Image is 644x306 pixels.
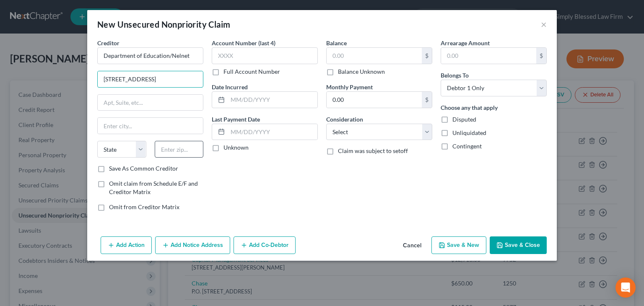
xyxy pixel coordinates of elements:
[452,129,486,136] span: Unliquidated
[98,95,203,111] input: Apt, Suite, etc...
[338,67,385,76] label: Balance Unknown
[615,277,636,298] div: Open Intercom Messenger
[109,203,179,210] span: Omit from Creditor Matrix
[97,47,203,64] input: Search creditor by name...
[98,118,203,134] input: Enter city...
[326,83,373,91] label: Monthly Payment
[441,103,498,112] label: Choose any that apply
[212,115,260,124] label: Last Payment Date
[326,115,363,124] label: Consideration
[228,92,317,108] input: MM/DD/YYYY
[326,39,347,47] label: Balance
[441,48,536,64] input: 0.00
[97,39,119,47] span: Creditor
[422,92,432,108] div: $
[223,67,280,76] label: Full Account Number
[422,48,432,64] div: $
[490,236,547,254] button: Save & Close
[101,236,152,254] button: Add Action
[338,147,408,154] span: Claim was subject to setoff
[228,124,317,140] input: MM/DD/YYYY
[452,143,482,150] span: Contingent
[327,92,422,108] input: 0.00
[441,72,469,79] span: Belongs To
[155,236,230,254] button: Add Notice Address
[234,236,296,254] button: Add Co-Debtor
[212,83,248,91] label: Date Incurred
[396,237,428,254] button: Cancel
[452,116,476,123] span: Disputed
[109,164,178,173] label: Save As Common Creditor
[109,180,198,195] span: Omit claim from Schedule E/F and Creditor Matrix
[431,236,486,254] button: Save & New
[223,143,249,152] label: Unknown
[212,47,318,64] input: XXXX
[327,48,422,64] input: 0.00
[97,18,230,30] div: New Unsecured Nonpriority Claim
[541,19,547,29] button: ×
[536,48,546,64] div: $
[155,141,204,158] input: Enter zip...
[441,39,490,47] label: Arrearage Amount
[212,39,275,47] label: Account Number (last 4)
[98,71,203,87] input: Enter address...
